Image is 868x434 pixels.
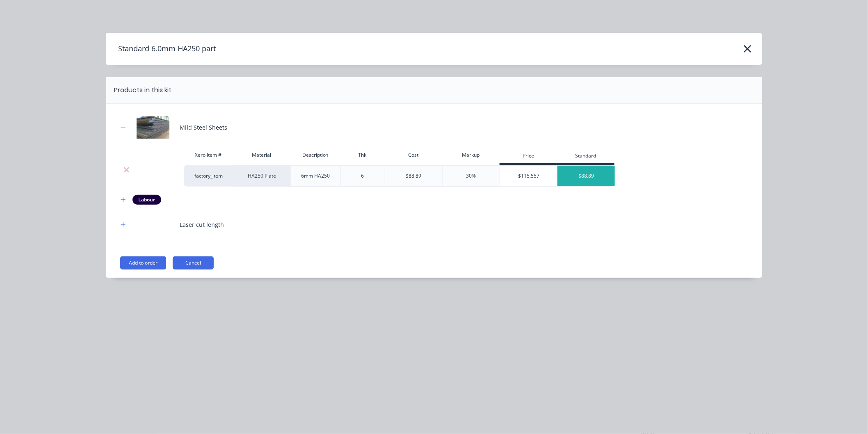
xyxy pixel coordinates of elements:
[233,147,290,163] div: Material
[557,166,615,186] div: $88.89
[180,220,224,229] div: Laser cut length
[233,165,290,187] div: HA250 Plate
[180,123,227,132] div: Mild Steel Sheets
[106,41,216,57] h4: Standard 6.0mm HA250 part
[340,147,385,163] div: Thk
[132,195,161,205] div: Labour
[385,147,442,163] div: Cost
[406,172,422,180] div: $88.89
[132,116,174,139] img: Mild Steel Sheets
[557,149,614,165] div: Standard
[184,165,233,187] div: factory_item
[340,165,385,187] div: 6
[114,85,171,95] div: Products in this kit
[173,256,214,270] button: Cancel
[184,147,233,163] div: Xero Item #
[500,166,557,186] div: $115.557
[290,165,340,187] div: 6mm HA250
[466,172,476,180] div: 30%
[290,147,340,163] div: Description
[442,147,500,163] div: Markup
[500,149,557,165] div: Price
[120,256,166,270] button: Add to order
